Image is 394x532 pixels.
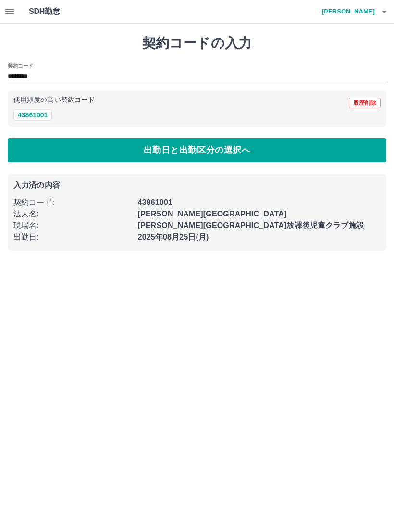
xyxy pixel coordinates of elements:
[8,35,386,51] h1: 契約コードの入力
[138,233,209,241] b: 2025年08月25日(月)
[8,62,33,70] h2: 契約コード
[13,197,132,208] p: 契約コード :
[13,231,132,243] p: 出勤日 :
[13,208,132,220] p: 法人名 :
[138,210,287,218] b: [PERSON_NAME][GEOGRAPHIC_DATA]
[13,220,132,231] p: 現場名 :
[8,138,386,162] button: 出勤日と出勤区分の選択へ
[13,181,381,189] p: 入力済の内容
[138,198,172,206] b: 43861001
[138,221,364,229] b: [PERSON_NAME][GEOGRAPHIC_DATA]放課後児童クラブ施設
[349,98,381,108] button: 履歴削除
[13,109,52,121] button: 43861001
[13,97,95,103] p: 使用頻度の高い契約コード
